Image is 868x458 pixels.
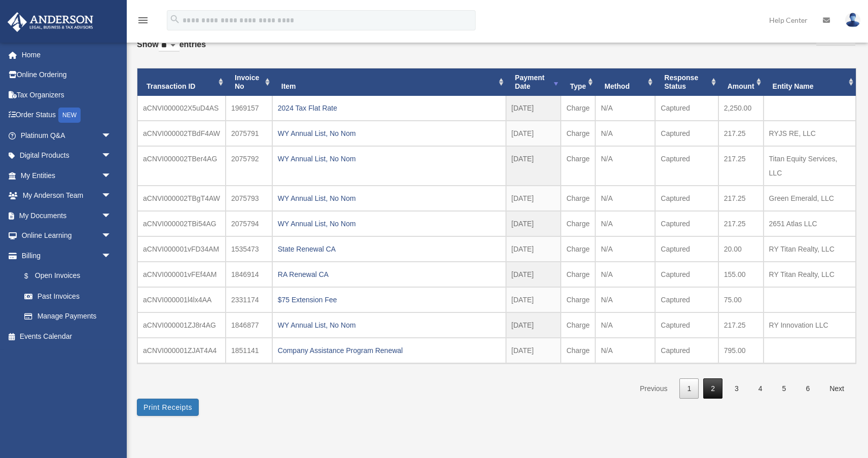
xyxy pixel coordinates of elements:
[226,312,272,338] td: 1846877
[226,68,272,96] th: Invoice No: activate to sort column ascending
[137,68,226,96] th: Transaction ID: activate to sort column ascending
[137,18,149,26] a: menu
[655,96,718,121] td: Captured
[561,211,595,236] td: Charge
[506,262,561,287] td: [DATE]
[101,186,122,206] span: arrow_drop_down
[7,245,127,266] a: Billingarrow_drop_down
[7,226,127,246] a: Online Learningarrow_drop_down
[561,262,595,287] td: Charge
[137,211,226,236] td: aCNVI000002TBi54AG
[226,96,272,121] td: 1969157
[7,186,127,206] a: My Anderson Teamarrow_drop_down
[137,186,226,211] td: aCNVI000002TBgT4AW
[595,211,655,236] td: N/A
[822,378,852,399] a: Next
[655,68,718,96] th: Response Status: activate to sort column ascending
[718,121,764,146] td: 217.25
[7,125,127,146] a: Platinum Q&Aarrow_drop_down
[101,245,122,266] span: arrow_drop_down
[632,378,675,399] a: Previous
[101,205,122,226] span: arrow_drop_down
[655,121,718,146] td: Captured
[718,211,764,236] td: 217.25
[278,242,500,256] div: State Renewal CA
[679,378,699,399] a: 1
[58,108,81,123] div: NEW
[561,312,595,338] td: Charge
[7,326,127,346] a: Events Calendar
[718,68,764,96] th: Amount: activate to sort column ascending
[7,65,127,85] a: Online Ordering
[137,338,226,363] td: aCNVI000001ZJAT4A4
[169,14,180,25] i: search
[561,236,595,262] td: Charge
[5,12,96,32] img: Anderson Advisors Platinum Portal
[137,38,206,62] label: Show entries
[137,14,149,26] i: menu
[137,262,226,287] td: aCNVI000001vFEf4AM
[764,186,856,211] td: Green Emerald, LLC
[7,165,127,186] a: My Entitiesarrow_drop_down
[561,338,595,363] td: Charge
[595,68,655,96] th: Method: activate to sort column ascending
[278,126,500,140] div: WY Annual List, No Nom
[595,146,655,186] td: N/A
[278,343,500,358] div: Company Assistance Program Renewal
[561,186,595,211] td: Charge
[655,262,718,287] td: Captured
[506,312,561,338] td: [DATE]
[506,338,561,363] td: [DATE]
[655,146,718,186] td: Captured
[7,45,127,65] a: Home
[278,101,500,115] div: 2024 Tax Flat Rate
[727,378,746,399] a: 3
[101,125,122,146] span: arrow_drop_down
[845,13,860,27] img: User Pic
[595,338,655,363] td: N/A
[137,287,226,312] td: aCNVI000001l4lx4AA
[718,146,764,186] td: 217.25
[561,96,595,121] td: Charge
[137,236,226,262] td: aCNVI000001vFD34AM
[561,121,595,146] td: Charge
[101,146,122,166] span: arrow_drop_down
[595,236,655,262] td: N/A
[278,318,500,332] div: WY Annual List, No Nom
[655,236,718,262] td: Captured
[101,165,122,186] span: arrow_drop_down
[595,312,655,338] td: N/A
[655,312,718,338] td: Captured
[226,236,272,262] td: 1535473
[703,378,722,399] a: 2
[7,105,127,126] a: Order StatusNEW
[226,121,272,146] td: 2075791
[751,378,770,399] a: 4
[14,306,127,327] a: Manage Payments
[226,287,272,312] td: 2331174
[137,399,199,416] button: Print Receipts
[7,205,127,226] a: My Documentsarrow_drop_down
[655,338,718,363] td: Captured
[561,68,595,96] th: Type: activate to sort column ascending
[718,312,764,338] td: 217.25
[506,68,561,96] th: Payment Date: activate to sort column ascending
[718,262,764,287] td: 155.00
[764,262,856,287] td: RY Titan Realty, LLC
[506,236,561,262] td: [DATE]
[137,121,226,146] td: aCNVI000002TBdF4AW
[595,287,655,312] td: N/A
[506,96,561,121] td: [DATE]
[595,96,655,121] td: N/A
[798,378,817,399] a: 6
[506,211,561,236] td: [DATE]
[7,146,127,166] a: Digital Productsarrow_drop_down
[30,270,35,283] span: $
[226,186,272,211] td: 2075793
[655,211,718,236] td: Captured
[506,146,561,186] td: [DATE]
[595,121,655,146] td: N/A
[506,121,561,146] td: [DATE]
[226,262,272,287] td: 1846914
[718,96,764,121] td: 2,250.00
